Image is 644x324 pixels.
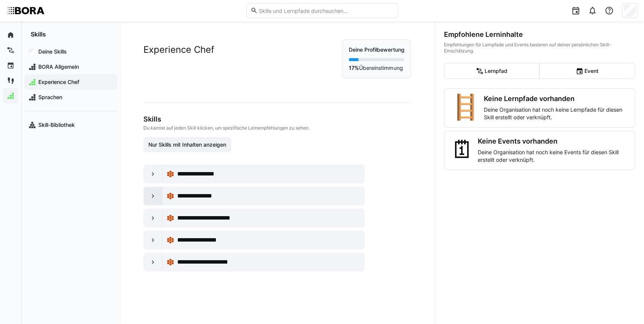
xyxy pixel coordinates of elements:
[484,95,628,103] h3: Keine Lernpfade vorhanden
[37,63,113,71] span: BORA Allgemein
[539,63,635,79] eds-button-option: Event
[349,65,359,71] strong: 17%
[478,137,628,145] h3: Keine Events vorhanden
[484,106,628,121] p: Deine Organisation hat noch keine Lernpfade für diesen Skill erstellt oder verknüpft.
[349,46,404,54] p: Deine Profilbewertung
[147,141,227,149] span: Nur Skills mit Inhalten anzeigen
[143,115,409,123] h3: Skills
[143,44,214,55] h2: Experience Chef
[478,149,628,164] p: Deine Organisation hat noch keine Events für diesen Skill erstellt oder verknüpft.
[258,7,394,14] input: Skills und Lernpfade durchsuchen…
[37,93,113,101] span: Sprachen
[444,42,635,54] div: Empfehlungen für Lernpfade und Events basieren auf deiner persönlichen Skill-Einschätzung.
[37,78,113,86] span: Experience Chef
[349,64,404,72] p: Übereinstimmung
[450,95,481,121] div: 🪜
[143,125,409,131] p: Du kannst auf jeden Skill klicken, um spezifische Lernempfehlungen zu sehen.
[143,137,231,152] button: Nur Skills mit Inhalten anzeigen
[444,63,540,79] eds-button-option: Lernpfad
[444,30,635,39] div: Empfohlene Lerninhalte
[450,137,475,164] div: 🗓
